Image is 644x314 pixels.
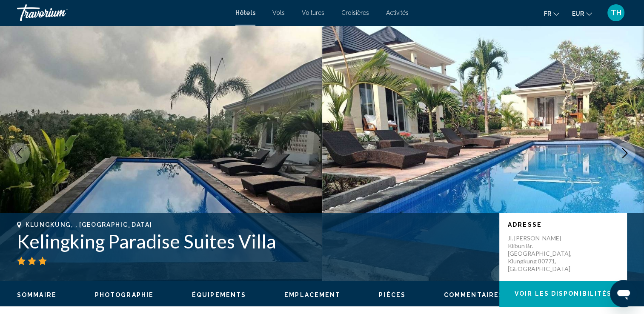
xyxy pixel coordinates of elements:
span: EUR [572,10,584,17]
span: Emplacement [284,291,341,298]
h1: Kelingking Paradise Suites Villa [17,230,491,252]
button: Change language [544,7,559,20]
button: Pièces [379,291,406,299]
a: Hôtels [235,9,255,16]
span: Klungkung, , [GEOGRAPHIC_DATA] [26,221,152,228]
button: Sommaire [17,291,57,299]
span: Photographie [95,291,154,298]
a: Voitures [302,9,324,16]
button: Commentaires [444,291,504,299]
button: Emplacement [284,291,341,299]
p: Adresse [508,221,618,228]
span: Pièces [379,291,406,298]
button: Voir les disponibilités [499,281,627,306]
button: Change currency [572,7,592,20]
button: Photographie [95,291,154,299]
span: Sommaire [17,291,57,298]
a: Activités [386,9,409,16]
p: Jl. [PERSON_NAME] Klibun Br. [GEOGRAPHIC_DATA], Klungkung 80771, [GEOGRAPHIC_DATA] [508,234,576,273]
span: TH [611,9,621,17]
button: Previous image [9,143,30,164]
a: Travorium [17,4,227,21]
button: Équipements [192,291,246,299]
button: Next image [614,143,635,164]
span: fr [544,10,551,17]
button: User Menu [605,4,627,22]
span: Voir les disponibilités [515,291,612,297]
span: Commentaires [444,291,504,298]
a: Vols [272,9,285,16]
iframe: Bouton de lancement de la fenêtre de messagerie [610,280,637,307]
a: Croisières [341,9,369,16]
span: Équipements [192,291,246,298]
